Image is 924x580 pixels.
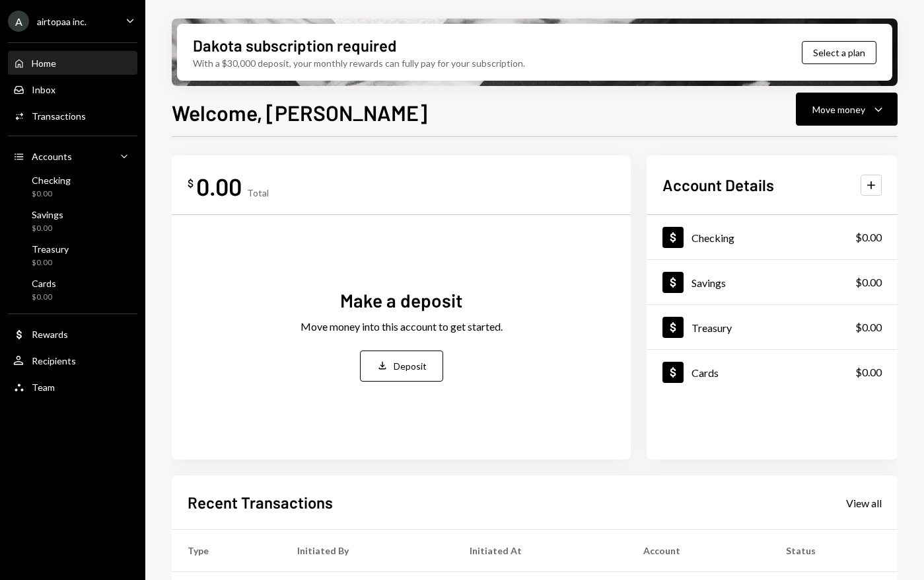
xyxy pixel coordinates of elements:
[8,375,137,399] a: Team
[172,530,281,572] th: Type
[692,321,732,334] div: Treasury
[8,144,137,168] a: Accounts
[32,382,55,393] div: Team
[846,497,882,510] div: View all
[360,351,443,382] button: Deposit
[802,41,876,64] button: Select a plan
[32,151,72,162] div: Accounts
[8,77,137,101] a: Inbox
[647,350,898,394] a: Cards$0.00
[32,329,68,340] div: Rewards
[193,56,525,70] div: With a $30,000 deposit, your monthly rewards can fully pay for your subscription.
[647,305,898,349] a: Treasury$0.00
[855,319,882,335] div: $0.00
[32,292,56,303] div: $0.00
[647,260,898,304] a: Savings$0.00
[855,274,882,290] div: $0.00
[32,175,71,186] div: Checking
[8,239,137,271] a: Treasury$0.00
[692,276,726,289] div: Savings
[8,274,137,306] a: Cards$0.00
[32,209,63,220] div: Savings
[8,322,137,346] a: Rewards
[32,188,71,200] div: $0.00
[812,103,865,116] div: Move money
[8,205,137,237] a: Savings$0.00
[796,93,898,126] button: Move money
[8,51,137,75] a: Home
[32,243,69,255] div: Treasury
[188,491,333,513] h2: Recent Transactions
[32,84,55,95] div: Inbox
[188,177,194,190] div: $
[172,99,427,126] h1: Welcome, [PERSON_NAME]
[662,174,774,196] h2: Account Details
[32,223,63,234] div: $0.00
[692,366,719,379] div: Cards
[627,530,770,572] th: Account
[247,187,269,198] div: Total
[692,231,734,244] div: Checking
[340,288,462,313] div: Make a deposit
[394,359,427,373] div: Deposit
[32,58,56,69] div: Home
[32,278,56,289] div: Cards
[32,110,86,122] div: Transactions
[8,104,137,128] a: Transactions
[32,257,69,269] div: $0.00
[770,530,898,572] th: Status
[196,171,242,201] div: 0.00
[855,364,882,380] div: $0.00
[8,171,137,202] a: Checking$0.00
[301,319,503,335] div: Move money into this account to get started.
[37,16,87,27] div: airtopaa inc.
[32,355,76,366] div: Recipients
[855,229,882,245] div: $0.00
[193,34,396,56] div: Dakota subscription required
[846,495,882,510] a: View all
[8,349,137,372] a: Recipients
[454,530,627,572] th: Initiated At
[281,530,454,572] th: Initiated By
[647,215,898,259] a: Checking$0.00
[8,11,29,32] div: A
